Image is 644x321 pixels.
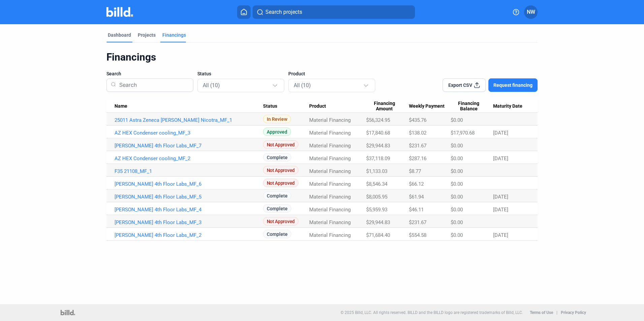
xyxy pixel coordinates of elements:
span: $29,944.83 [366,143,390,149]
span: [DATE] [493,232,508,238]
div: Product [309,103,366,109]
a: [PERSON_NAME] 4th Floor Labs_MF_6 [115,181,263,187]
span: $231.67 [409,143,426,149]
img: Billd Company Logo [106,7,133,17]
span: Status [197,70,211,77]
span: $0.00 [451,181,463,187]
span: Export CSV [448,82,472,88]
span: $17,840.68 [366,130,390,136]
span: Material Financing [309,155,351,162]
span: Product [309,103,326,109]
span: Not Approved [263,166,298,174]
div: Financings [162,32,186,38]
span: Not Approved [263,179,298,187]
span: Material Financing [309,207,351,213]
input: Search [117,76,189,94]
span: Material Financing [309,168,351,174]
span: Complete [263,153,291,162]
span: Not Approved [263,140,298,149]
span: NW [527,8,535,16]
div: Financings [106,51,538,64]
span: Approved [263,128,291,136]
span: Name [115,103,127,109]
span: Financing Balance [451,101,487,112]
span: $231.67 [409,219,426,225]
button: NW [524,5,538,19]
span: Request financing [493,82,533,88]
p: © 2025 Billd, LLC. All rights reserved. BILLD and the BILLD logo are registered trademarks of Bil... [341,310,523,315]
b: Terms of Use [530,310,553,315]
span: Financing Amount [366,101,402,112]
span: Material Financing [309,194,351,200]
button: Search projects [253,5,415,19]
span: $29,944.83 [366,219,390,225]
span: $8.77 [409,168,421,174]
span: Material Financing [309,181,351,187]
mat-select-trigger: All (10) [203,82,220,88]
span: $0.00 [451,207,463,213]
button: Request financing [488,78,538,92]
span: Material Financing [309,219,351,225]
span: $71,684.40 [366,232,390,238]
div: Name [115,103,263,109]
a: [PERSON_NAME] 4th Floor Labs_MF_7 [115,143,263,149]
b: Privacy Policy [561,310,586,315]
span: [DATE] [493,155,508,162]
a: [PERSON_NAME] 4th Floor Labs_MF_3 [115,219,263,225]
span: $8,546.34 [366,181,387,187]
span: $46.11 [409,207,424,213]
a: F35 21108_MF_1 [115,168,263,174]
span: $287.16 [409,155,426,162]
span: $0.00 [451,155,463,162]
span: $0.00 [451,232,463,238]
button: Export CSV [443,78,486,92]
span: [DATE] [493,194,508,200]
span: $56,324.95 [366,117,390,123]
a: [PERSON_NAME] 4th Floor Labs_MF_2 [115,232,263,238]
div: Status [263,103,309,109]
a: [PERSON_NAME] 4th Floor Labs_MF_4 [115,207,263,213]
span: $61.94 [409,194,424,200]
span: [DATE] [493,207,508,213]
span: $435.76 [409,117,426,123]
span: $554.58 [409,232,426,238]
span: Material Financing [309,130,351,136]
div: Dashboard [108,32,131,38]
span: Maturity Date [493,103,522,109]
span: Search projects [265,8,302,16]
span: $17,970.68 [451,130,475,136]
span: Weekly Payment [409,103,445,109]
span: In Review [263,115,291,123]
span: Not Approved [263,217,298,225]
span: Material Financing [309,117,351,123]
a: 25011 Astra Zeneca [PERSON_NAME] Nicotra_MF_1 [115,117,263,123]
span: $37,118.09 [366,155,390,162]
div: Maturity Date [493,103,529,109]
span: Complete [263,191,291,200]
span: $0.00 [451,168,463,174]
span: Complete [263,204,291,213]
span: $0.00 [451,143,463,149]
span: $0.00 [451,117,463,123]
span: [DATE] [493,130,508,136]
mat-select-trigger: All (10) [294,82,311,88]
span: Status [263,103,277,109]
a: AZ HEX Condenser cooling_MF_2 [115,155,263,162]
div: Financing Amount [366,101,409,112]
span: Product [288,70,305,77]
span: Complete [263,230,291,238]
img: logo [61,310,75,315]
span: Material Financing [309,143,351,149]
span: Search [106,70,121,77]
span: $0.00 [451,219,463,225]
span: $66.12 [409,181,424,187]
p: | [556,310,557,315]
span: $8,005.95 [366,194,387,200]
span: $138.02 [409,130,426,136]
span: $0.00 [451,194,463,200]
span: $5,959.93 [366,207,387,213]
div: Weekly Payment [409,103,451,109]
a: [PERSON_NAME] 4th Floor Labs_MF_5 [115,194,263,200]
a: AZ HEX Condenser cooling_MF_3 [115,130,263,136]
div: Projects [138,32,156,38]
